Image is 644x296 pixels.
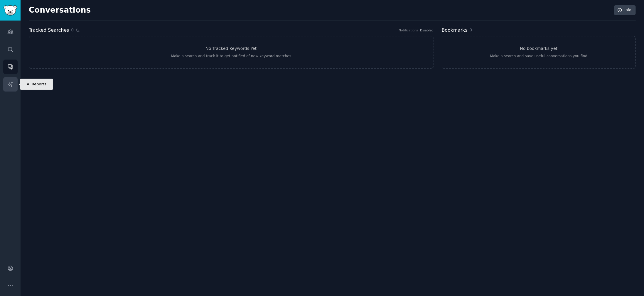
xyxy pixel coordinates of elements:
h2: Bookmarks [442,27,468,34]
div: Make a search and track it to get notified of new keyword matches [171,54,291,59]
h3: No bookmarks yet [520,45,557,52]
h2: Conversations [29,6,91,15]
a: Disabled [420,28,434,32]
a: No bookmarks yetMake a search and save useful conversations you find [442,36,636,69]
h2: Tracked Searches [29,27,69,34]
div: Notifications [399,28,418,32]
a: No Tracked Keywords YetMake a search and track it to get notified of new keyword matches [29,36,434,69]
img: GummySearch logo [4,5,17,16]
span: 0 [71,27,74,33]
h3: No Tracked Keywords Yet [205,45,257,52]
span: 0 [470,28,472,32]
div: Make a search and save useful conversations you find [490,54,587,59]
a: Info [614,5,636,15]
